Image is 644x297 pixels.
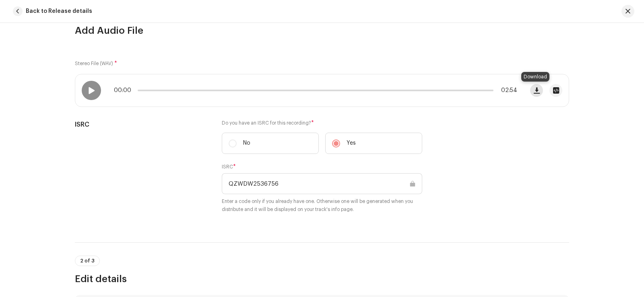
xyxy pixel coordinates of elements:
[75,24,569,37] h3: Add Audio File
[222,120,422,126] label: Do you have an ISRC for this recording?
[75,272,569,285] h3: Edit details
[75,120,209,129] h5: ISRC
[243,139,250,147] p: No
[222,164,236,170] label: ISRC
[347,139,356,147] p: Yes
[222,173,422,194] input: ABXYZ#######
[497,87,517,94] span: 02:54
[222,197,422,213] small: Enter a code only if you already have one. Otherwise one will be generated when you distribute an...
